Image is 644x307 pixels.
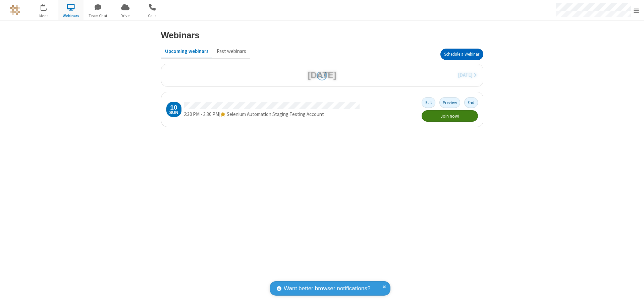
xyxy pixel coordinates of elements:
div: Sun [169,111,178,115]
button: Upcoming webinars [161,45,213,58]
span: Meet [31,13,56,19]
div: 10 [170,104,177,111]
img: QA Selenium DO NOT DELETE OR CHANGE [10,5,20,15]
button: Join now! [422,110,478,122]
div: 2 [45,4,50,9]
h3: Webinars [161,30,200,40]
div: | [184,111,360,118]
span: Team Chat [86,13,111,19]
button: Past webinars [213,45,250,58]
span: Selenium Automation Staging Testing Account [227,111,324,117]
span: Want better browser notifications? [284,284,370,293]
button: Schedule a Webinar [440,49,483,60]
span: Calls [140,13,165,19]
button: End [464,97,478,108]
span: Webinars [58,13,84,19]
div: Sunday, August 10, 2025 2:30 PM [166,102,181,117]
span: 2:30 PM - 3:30 PM [184,111,219,117]
button: Preview [439,97,461,108]
button: Edit [422,97,435,108]
span: Drive [113,13,138,19]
